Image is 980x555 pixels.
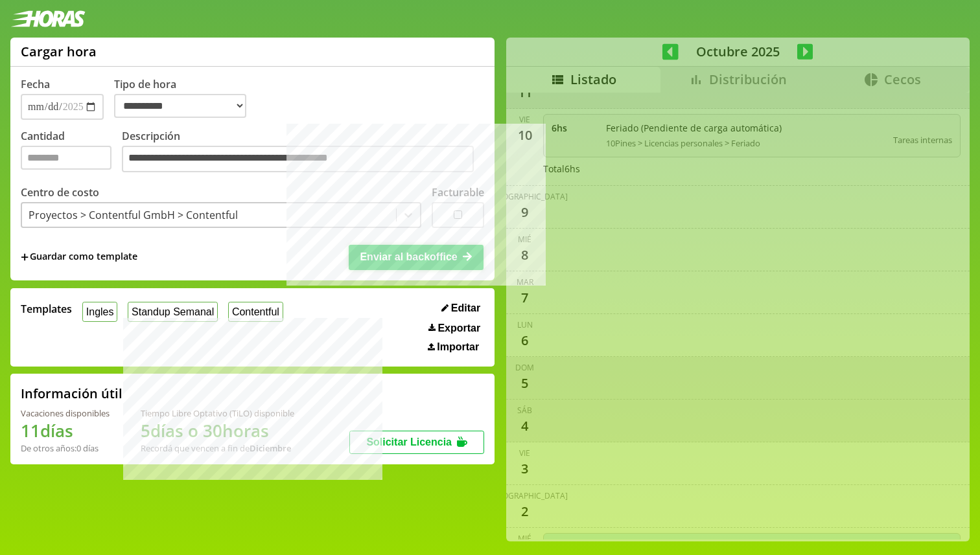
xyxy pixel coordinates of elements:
[21,146,111,170] input: Cantidad
[425,322,484,335] button: Exportar
[366,436,452,447] span: Solicitar Licencia
[21,250,29,264] span: +
[141,407,294,419] div: Tiempo Libre Optativo (TiLO) disponible
[21,302,72,316] span: Templates
[29,208,238,222] div: Proyectos > Contentful GmbH > Contentful
[128,302,218,322] button: Standup Semanal
[141,442,294,454] div: Recordá que vencen a fin de
[250,442,291,454] b: Diciembre
[122,146,474,173] textarea: Descripción
[437,302,484,315] button: Editar
[141,419,294,442] h1: 5 días o 30 horas
[21,419,110,442] h1: 11 días
[349,431,484,454] button: Solicitar Licencia
[21,250,137,264] span: +Guardar como template
[21,385,122,402] h2: Información útil
[21,185,99,199] label: Centro de costo
[437,341,479,353] span: Importar
[21,407,110,419] div: Vacaciones disponibles
[451,302,480,314] span: Editar
[21,77,50,91] label: Fecha
[228,302,283,322] button: Contentful
[10,10,86,27] img: logotipo
[114,94,246,118] select: Tipo de hora
[21,129,122,176] label: Cantidad
[82,302,117,322] button: Ingles
[21,43,97,60] h1: Cargar hora
[437,323,480,334] span: Exportar
[360,251,457,262] span: Enviar al backoffice
[21,442,110,454] div: De otros años: 0 días
[114,77,257,120] label: Tipo de hora
[122,129,484,176] label: Descripción
[349,245,484,269] button: Enviar al backoffice
[432,185,484,199] label: Facturable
